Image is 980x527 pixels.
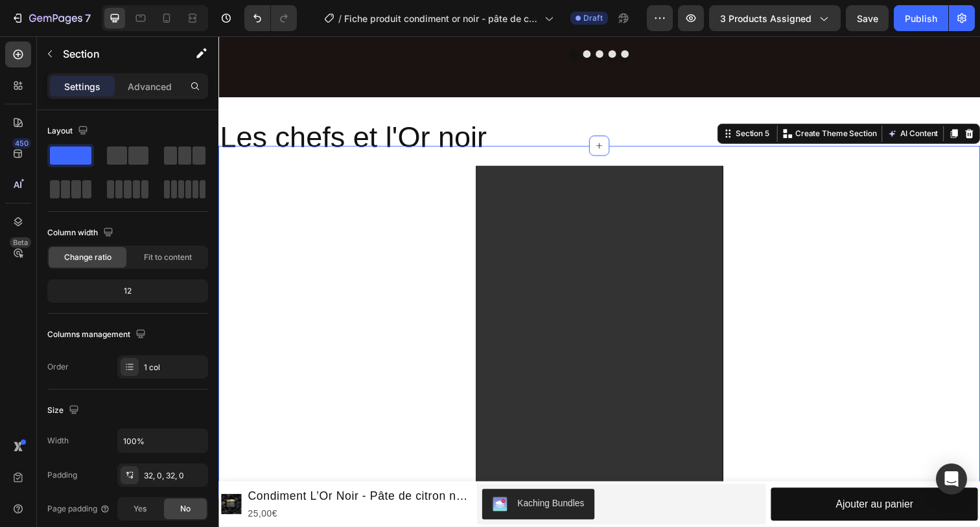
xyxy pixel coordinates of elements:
span: / [338,12,342,25]
div: Width [47,435,69,447]
div: 1 col [144,362,205,373]
button: Ajouter au panier [564,461,775,495]
div: 32, 0, 32, 0 [144,470,205,482]
button: Dot [359,14,367,22]
div: Page padding [47,503,110,515]
div: Publish [905,12,937,25]
iframe: Design area [218,36,980,527]
span: Fit to content [144,252,192,263]
div: Undo/Redo [244,5,297,31]
button: Save [846,5,889,31]
div: Column width [47,224,116,242]
div: Columns management [47,326,148,344]
p: Settings [64,80,100,93]
button: Dot [411,14,419,22]
div: Padding [47,469,77,481]
p: 7 [85,10,91,26]
span: No [180,503,191,515]
div: Open Intercom Messenger [936,463,967,495]
p: Create Theme Section [589,93,672,105]
span: Save [857,13,878,24]
button: Dot [398,14,406,22]
span: 3 products assigned [720,12,811,25]
span: Fiche produit condiment or noir - pâte de citron noir [344,12,539,25]
div: 25,00€ [29,480,259,496]
button: Publish [894,5,948,31]
button: Dot [372,14,380,22]
button: Kaching Bundles [269,462,384,493]
div: Section 5 [526,93,565,105]
button: Dot [385,14,393,22]
p: Advanced [128,80,172,93]
div: 450 [12,138,31,148]
button: AI Content [681,91,738,107]
img: KachingBundles.png [279,470,295,486]
div: Size [47,402,82,419]
div: Ajouter au panier [630,469,709,487]
button: 7 [5,5,97,31]
input: Auto [118,429,207,452]
p: Section [63,46,169,62]
div: Order [47,361,69,373]
button: 3 products assigned [709,5,841,31]
span: Draft [583,12,603,24]
div: Beta [10,237,31,248]
span: Yes [134,503,146,515]
div: Kaching Bundles [305,470,373,484]
div: Layout [47,123,91,140]
span: Change ratio [64,252,111,263]
div: 12 [50,282,205,300]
